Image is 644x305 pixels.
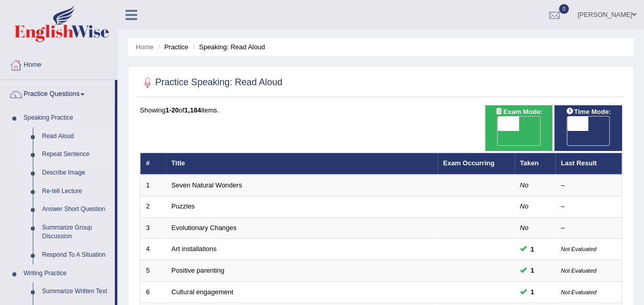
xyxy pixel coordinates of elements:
[527,244,538,255] span: You can still take this question
[184,106,201,114] b: 1,184
[190,42,265,52] li: Speaking: Read Aloud
[140,281,166,303] td: 6
[491,106,546,117] span: Exam Mode:
[140,239,166,260] td: 4
[140,75,282,90] h2: Practice Speaking: Read Aloud
[555,153,622,175] th: Last Result
[527,265,538,276] span: You can still take this question
[172,202,195,210] a: Puzzles
[514,153,555,175] th: Taken
[140,153,166,175] th: #
[172,266,224,274] a: Positive parenting
[19,264,115,283] a: Writing Practice
[561,181,616,190] div: –
[443,159,494,167] a: Exam Occurring
[561,289,596,295] small: Not Evaluated
[37,282,115,301] a: Summarize Written Text
[166,153,438,175] th: Title
[527,287,538,297] span: You can still take this question
[37,164,115,182] a: Describe Image
[140,260,166,282] td: 5
[140,105,622,115] div: Showing of items.
[155,42,188,52] li: Practice
[37,219,115,246] a: Summarize Group Discussion
[561,268,596,274] small: Not Evaluated
[172,245,217,253] a: Art installations
[561,202,616,212] div: –
[37,200,115,219] a: Answer Short Question
[561,223,616,233] div: –
[136,43,154,51] a: Home
[37,182,115,201] a: Re-tell Lecture
[1,51,117,77] a: Home
[140,196,166,218] td: 2
[485,105,553,151] div: Show exams occurring in exams
[140,175,166,196] td: 1
[520,224,529,232] em: No
[172,288,234,296] a: Cultural engagement
[165,106,179,114] b: 1-20
[37,145,115,164] a: Repeat Sentence
[37,246,115,264] a: Respond To A Situation
[520,181,529,189] em: No
[140,217,166,239] td: 3
[561,246,596,252] small: Not Evaluated
[172,181,242,189] a: Seven Natural Wonders
[19,109,115,127] a: Speaking Practice
[559,4,569,14] span: 0
[172,224,237,232] a: Evolutionary Changes
[520,202,529,210] em: No
[562,106,615,117] span: Time Mode:
[1,80,115,106] a: Practice Questions
[37,127,115,146] a: Read Aloud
